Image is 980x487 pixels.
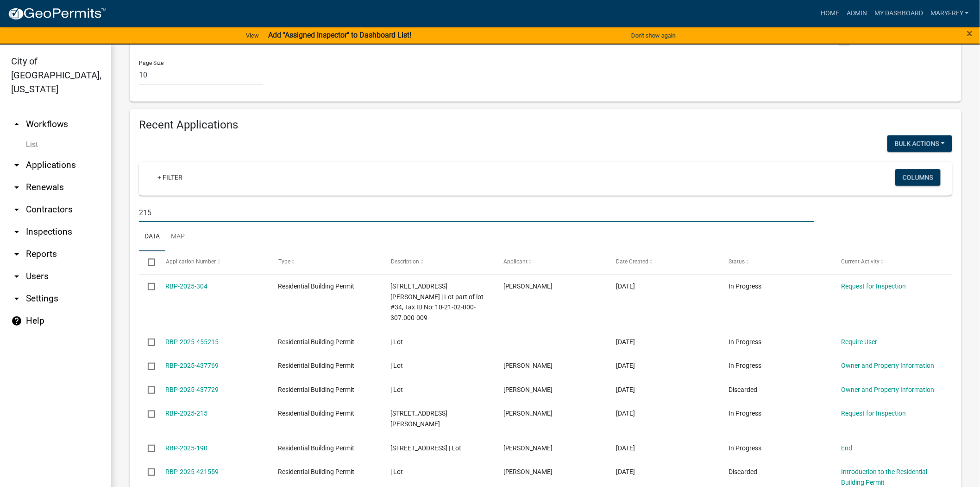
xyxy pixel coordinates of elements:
i: arrow_drop_up [11,119,22,130]
a: go to first page [798,36,816,46]
span: 1176 Dustin's Way | Lot 608 [391,410,448,428]
i: help [11,315,22,327]
span: Date Created [616,259,648,265]
span: Residential Building Permit [278,468,355,475]
i: arrow_drop_down [11,249,22,260]
h4: Recent Applications [139,118,952,132]
span: Type [278,259,290,265]
a: Request for Inspection [841,410,906,417]
span: Description [391,259,419,265]
a: Admin [843,5,871,22]
span: | Lot [391,338,403,346]
a: RBP-2025-304 [166,282,208,290]
span: 08/04/2025 [616,282,635,290]
span: × [967,27,973,40]
span: Residential Building Permit [278,282,355,290]
a: go to last page [929,36,946,46]
span: Martin Salavec [503,282,553,290]
datatable-header-cell: Type [269,251,382,274]
span: Residential Building Permit [278,444,355,452]
i: arrow_drop_down [11,293,22,304]
span: In Progress [729,338,761,346]
datatable-header-cell: Description [382,251,495,274]
button: Columns [895,169,941,186]
a: Owner and Property Information [841,386,935,393]
span: 1603 Scott St, Jeffersonville, IN, 47130 | Lot part of lot #34, Tax ID No: 10-21-02-000-307.000-009 [391,282,484,321]
a: My Dashboard [871,5,927,22]
span: In Progress [729,410,761,417]
span: In Progress [729,282,761,290]
span: 1422 Utica Sellersburg Rd, Jeffersonville, IN 47130 | Lot [391,444,462,452]
a: Home [817,5,843,22]
span: Residential Building Permit [278,362,355,369]
span: 05/28/2025 [616,444,635,452]
span: Discarded [729,386,757,393]
a: Require User [841,338,877,346]
button: Don't show again [628,28,679,43]
span: 06/18/2025 [616,386,635,393]
strong: Add "Assigned Inspector" to Dashboard List! [268,31,411,39]
a: go to previous page [818,36,836,46]
input: Search for applications [139,203,814,222]
span: Status [729,259,745,265]
a: Owner and Property Information [841,362,935,369]
span: 06/09/2025 [616,410,635,417]
a: Introduction to the Residential Building Permit [841,468,928,486]
span: | Lot [391,468,403,475]
datatable-header-cell: Select [139,251,157,274]
span: Application Number [166,259,216,265]
span: Residential Building Permit [278,338,355,346]
span: Stacy [503,410,553,417]
a: View [242,28,263,43]
a: go to next page [908,36,926,46]
a: End [841,444,852,452]
a: RBP-2025-455215 [166,338,219,346]
a: RBP-2025-421559 [166,468,219,475]
datatable-header-cell: Current Activity [832,251,945,274]
span: Discarded [729,468,757,475]
span: | Lot [391,362,403,369]
i: arrow_drop_down [11,182,22,193]
span: In Progress [729,362,761,369]
a: MaryFrey [927,5,973,22]
i: arrow_drop_down [11,226,22,237]
span: Current Activity [841,259,879,265]
span: Residential Building Permit [278,410,355,417]
a: Request for Inspection [841,282,906,290]
a: RBP-2025-437729 [166,386,219,393]
datatable-header-cell: Application Number [157,251,269,274]
span: Rogelio Juarez [503,386,553,393]
span: 05/15/2025 [616,468,635,475]
a: + Filter [150,169,190,186]
a: RBP-2025-437769 [166,362,219,369]
a: Data [139,222,165,252]
datatable-header-cell: Date Created [607,251,720,274]
a: RBP-2025-190 [166,444,208,452]
a: RBP-2025-215 [166,410,208,417]
datatable-header-cell: Applicant [495,251,607,274]
span: Applicant [503,259,528,265]
span: | Lot [391,386,403,393]
span: In Progress [729,444,761,452]
button: Bulk Actions [887,135,952,152]
span: Mary Frey [503,468,553,475]
i: arrow_drop_down [11,271,22,282]
span: Rogelio Juarez [503,362,553,369]
i: arrow_drop_down [11,204,22,215]
datatable-header-cell: Status [720,251,832,274]
a: Map [165,222,190,252]
span: Residential Building Permit [278,386,355,393]
span: 06/18/2025 [616,362,635,369]
span: 07/26/2025 [616,338,635,346]
button: Close [967,28,973,39]
span: Solomon Lesko [503,444,553,452]
i: arrow_drop_down [11,160,22,171]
